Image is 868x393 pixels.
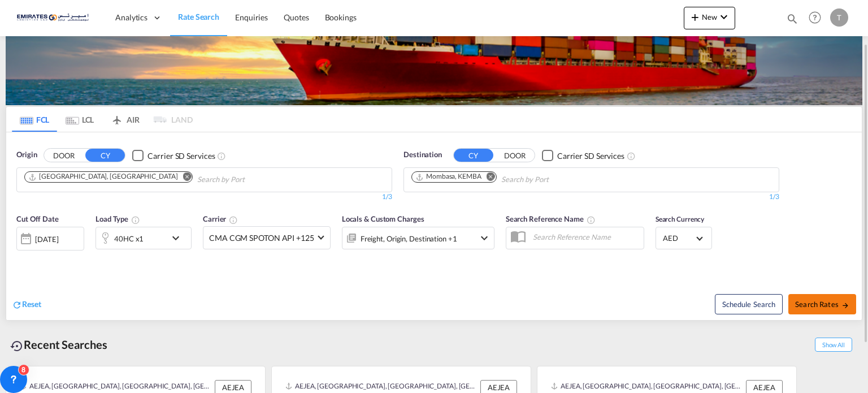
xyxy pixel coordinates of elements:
[102,107,147,132] md-tab-item: AIR
[805,8,830,28] div: Help
[325,12,357,22] span: Bookings
[786,12,798,25] md-icon: icon-magnify
[169,231,188,245] md-icon: icon-chevron-down
[16,192,392,202] div: 1/3
[12,107,57,132] md-tab-item: FCL
[684,7,735,29] button: icon-plus 400-fgNewicon-chevron-down
[175,172,192,183] button: Remove
[217,152,226,161] md-icon: Unchecked: Search for CY (Container Yard) services for all selected carriers.Checked : Search for...
[17,5,93,31] img: c67187802a5a11ec94275b5db69a26e6.png
[841,301,849,309] md-icon: icon-arrow-right
[415,172,481,182] div: Mombasa, KEMBA
[44,149,84,162] button: DOOR
[688,12,731,21] span: New
[16,149,37,161] span: Origin
[361,231,457,247] div: Freight Origin Destination Factory Stuffing
[815,338,852,352] span: Show All
[557,150,624,162] div: Carrier SD Services
[28,172,177,182] div: Jebel Ali, AEJEA
[415,172,484,182] div: Press delete to remove this chip.
[478,231,491,245] md-icon: icon-chevron-down
[715,294,783,314] button: Note: By default Schedule search will only considerorigin ports, destination ports and cut off da...
[110,113,124,122] md-icon: icon-airplane
[403,149,442,161] span: Destination
[57,107,102,132] md-tab-item: LCL
[85,149,125,162] button: CY
[235,12,268,22] span: Enquiries
[229,215,238,224] md-icon: The selected Trucker/Carrierwill be displayed in the rate results If the rates are from another f...
[688,10,702,24] md-icon: icon-plus 400-fg
[16,227,84,251] div: [DATE]
[12,299,41,311] div: icon-refreshReset
[656,215,705,223] span: Search Currency
[795,300,849,309] span: Search Rates
[10,339,24,353] md-icon: icon-backup-restore
[479,172,496,183] button: Remove
[35,234,58,244] div: [DATE]
[830,8,848,27] div: T
[527,228,644,245] input: Search Reference Name
[786,12,798,29] div: icon-magnify
[342,214,424,223] span: Locals & Custom Charges
[403,192,779,202] div: 1/3
[284,12,309,22] span: Quotes
[663,233,695,243] span: AED
[28,172,180,182] div: Press delete to remove this chip.
[6,332,112,357] div: Recent Searches
[662,230,706,247] md-select: Select Currency: د.إ AEDUnited Arab Emirates Dirham
[114,231,144,247] div: 40HC x1
[12,107,193,132] md-pagination-wrapper: Use the left and right arrow keys to navigate between tabs
[203,214,238,223] span: Carrier
[454,149,493,162] button: CY
[96,227,192,249] div: 40HC x1icon-chevron-down
[506,214,596,223] span: Search Reference Name
[805,8,824,27] span: Help
[147,150,215,162] div: Carrier SD Services
[22,299,41,309] span: Reset
[16,214,59,223] span: Cut Off Date
[115,12,147,23] span: Analytics
[495,149,535,162] button: DOOR
[131,215,140,224] md-icon: icon-information-outline
[788,294,856,314] button: Search Ratesicon-arrow-right
[587,215,596,224] md-icon: Your search will be saved by the below given name
[197,171,305,189] input: Chips input.
[717,10,731,24] md-icon: icon-chevron-down
[132,149,215,161] md-checkbox: Checkbox No Ink
[178,12,219,21] span: Rate Search
[501,171,609,189] input: Chips input.
[16,249,25,264] md-datepicker: Select
[542,149,624,161] md-checkbox: Checkbox No Ink
[23,168,309,189] md-chips-wrap: Chips container. Use arrow keys to select chips.
[627,152,636,161] md-icon: Unchecked: Search for CY (Container Yard) services for all selected carriers.Checked : Search for...
[6,132,862,319] div: OriginDOOR CY Checkbox No InkUnchecked: Search for CY (Container Yard) services for all selected ...
[410,168,613,189] md-chips-wrap: Chips container. Use arrow keys to select chips.
[342,227,494,249] div: Freight Origin Destination Factory Stuffingicon-chevron-down
[12,300,22,310] md-icon: icon-refresh
[96,214,140,223] span: Load Type
[209,232,314,244] span: CMA CGM SPOTON API +125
